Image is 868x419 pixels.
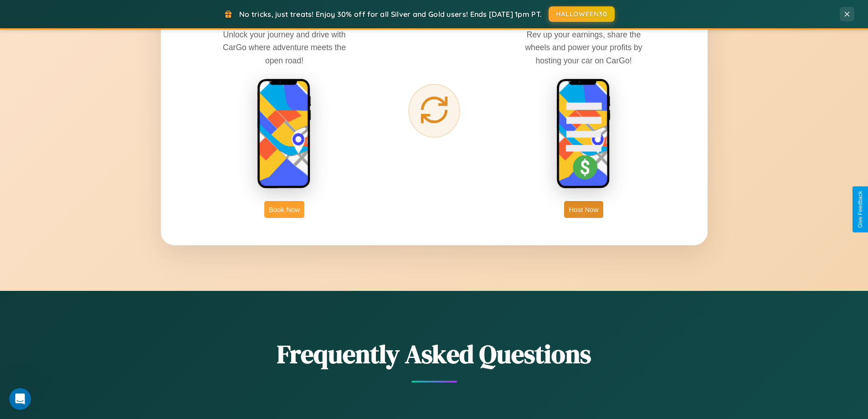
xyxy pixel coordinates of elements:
button: HALLOWEEN30 [549,6,615,22]
p: Rev up your earnings, share the wheels and power your profits by hosting your car on CarGo! [515,28,652,67]
span: No tricks, just treats! Enjoy 30% off for all Silver and Gold users! Ends [DATE] 1pm PT. [239,10,542,19]
iframe: Intercom live chat [9,388,31,410]
p: Unlock your journey and drive with CarGo where adventure meets the open road! [216,28,353,67]
h2: Frequently Asked Questions [161,336,708,372]
img: rent phone [257,78,312,190]
button: Host Now [564,201,603,218]
button: Book Now [264,201,304,218]
div: Give Feedback [857,191,863,228]
img: host phone [556,78,611,190]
